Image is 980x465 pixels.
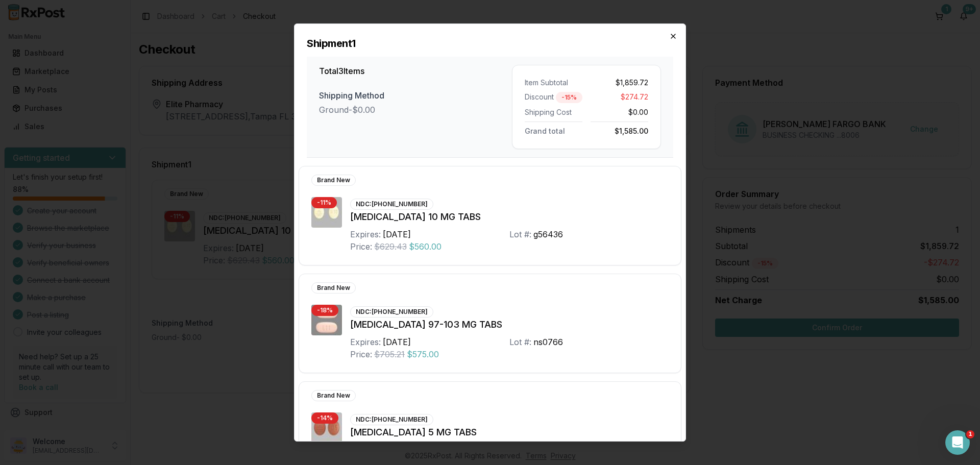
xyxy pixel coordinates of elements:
[350,306,433,317] div: NDC: [PHONE_NUMBER]
[311,197,342,228] img: Jardiance 10 MG TABS
[407,348,439,360] span: $575.00
[525,107,582,117] div: Shipping Cost
[591,78,648,88] div: $1,859.72
[591,92,648,103] div: $274.72
[350,425,669,439] div: [MEDICAL_DATA] 5 MG TABS
[374,240,407,253] span: $629.43
[525,78,582,88] div: Item Subtotal
[307,36,673,51] h2: Shipment 1
[311,305,342,335] img: Entresto 97-103 MG TABS
[556,92,582,103] div: - 15 %
[350,228,381,240] div: Expires:
[409,240,442,253] span: $560.00
[966,430,974,438] span: 1
[350,348,372,360] div: Price:
[319,104,512,116] div: Ground - $0.00
[533,336,563,348] div: ns0766
[525,92,554,103] span: Discount
[311,412,338,424] div: - 14 %
[350,199,433,210] div: NDC: [PHONE_NUMBER]
[591,107,648,117] div: $0.00
[311,175,356,186] div: Brand New
[509,228,531,240] div: Lot #:
[615,125,648,135] span: $1,585.00
[319,89,512,102] div: Shipping Method
[350,240,372,253] div: Price:
[311,412,342,443] img: Tradjenta 5 MG TABS
[350,210,669,224] div: [MEDICAL_DATA] 10 MG TABS
[350,414,433,425] div: NDC: [PHONE_NUMBER]
[525,125,565,135] span: Grand total
[350,336,381,348] div: Expires:
[509,336,531,348] div: Lot #:
[311,305,338,316] div: - 18 %
[311,282,356,293] div: Brand New
[374,348,405,360] span: $705.21
[311,390,356,401] div: Brand New
[319,65,512,77] h3: Total 3 Items
[383,336,411,348] div: [DATE]
[533,228,563,240] div: g56436
[311,197,337,208] div: - 11 %
[383,228,411,240] div: [DATE]
[945,430,970,455] iframe: Intercom live chat
[350,317,669,332] div: [MEDICAL_DATA] 97-103 MG TABS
